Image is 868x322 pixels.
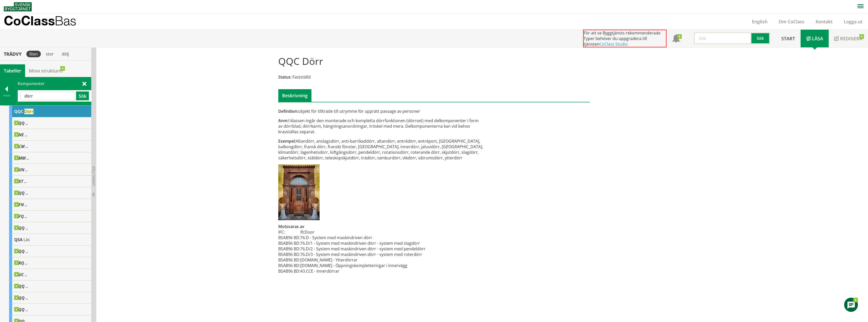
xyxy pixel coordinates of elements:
[14,179,27,184] span: XT ..
[9,222,91,234] div: Gå till informationssidan för CoClass Studio
[840,35,862,42] span: Redigera
[14,249,28,254] span: QQ ..
[13,77,91,105] div: Komponenter
[776,30,801,47] a: Start
[1,51,24,57] div: Trädvy
[55,13,76,28] span: Bas
[9,304,91,315] div: Gå till informationssidan för CoClass Studio
[292,74,311,80] span: Fastställd
[20,91,75,100] input: Sök
[801,30,829,47] a: Läsa
[746,18,773,25] a: English
[14,144,28,149] span: CM ..
[14,156,29,161] span: MM ..
[9,129,91,141] div: Gå till informationssidan för CoClass Studio
[9,117,91,129] div: Gå till informationssidan för CoClass Studio
[278,235,300,240] td: BSAB96 BD:
[9,292,91,304] div: Gå till informationssidan för CoClass Studio
[91,166,96,186] span: Dölj trädvy
[751,32,770,44] button: Sök
[300,257,426,263] td: [DOMAIN_NAME] - Ytterdörrar
[14,191,28,196] span: QQ ..
[300,268,426,274] td: 43.CCE - Innerdörrar
[25,64,67,77] a: Mina strukturer
[14,272,27,277] span: UC ..
[9,245,91,257] div: Gå till informationssidan för CoClass Studio
[9,106,91,117] div: Gå till informationssidan för CoClass Studio
[14,167,28,172] span: UN ..
[300,263,426,268] td: [DOMAIN_NAME] - Öppningskompletteringar i innervägg
[278,74,291,80] span: Status:
[9,211,91,222] div: Gå till informationssidan för CoClass Studio
[14,237,23,242] span: QSA
[300,240,426,246] td: 76.D/1 - System med maskindriven dörr - system med slagdörr
[14,121,28,126] span: QQ ..
[278,118,483,135] div: I klassen ingår den monterade och kompletta dörrfunktionen (dörrset) med delkomponenter i form av...
[812,35,823,42] span: Läsa
[82,81,86,86] span: Stäng sök
[278,240,300,246] td: BSAB96 BD:
[14,260,28,266] span: RQ ..
[14,225,28,231] span: QQ ..
[278,257,300,263] td: BSAB96 BD:
[9,234,91,245] div: Gå till informationssidan för CoClass Studio
[14,202,27,207] span: FN ..
[773,18,810,25] a: Om CoClass
[9,280,91,292] div: Gå till informationssidan för CoClass Studio
[278,164,320,220] img: qqc-dorr.jpg
[278,118,288,123] span: Anm:
[14,284,28,289] span: QQ ..
[278,229,300,235] td: IFC:
[24,109,33,114] span: Dörr
[43,51,57,57] div: stor
[583,30,667,47] div: För att se Byggtjänsts rekommenderade Typer behöver du uppgradera till tjänsten
[14,307,28,312] span: QQ ..
[4,14,87,29] a: CoClassBas
[9,199,91,211] div: Gå till informationssidan för CoClass Studio
[14,109,23,114] span: QQC
[59,51,72,57] div: dölj
[278,246,300,252] td: BSAB96 BD:
[26,51,41,57] div: liten
[9,176,91,187] div: Gå till informationssidan för CoClass Studio
[4,18,76,24] p: CoClass
[300,229,426,235] td: IfcDoor
[4,2,32,11] img: Svensk Byggtjänst
[76,91,89,100] button: Sök
[278,108,483,114] div: objekt för tillträde till utrymme för upprätt passage av personer
[672,35,680,43] span: Notifikationer
[278,252,300,257] td: BSAB96 BD:
[14,295,28,300] span: QQ ..
[278,89,311,102] div: Beskrivning
[0,93,13,98] div: Tillbaka
[278,224,304,229] span: Motsvaras av
[278,138,483,161] div: Altandörr, anslagsdörr, anti-barrikaddörr, altandörr, entrédörr, entréport, [GEOGRAPHIC_DATA], ba...
[278,55,323,67] h1: QQC Dörr
[9,257,91,269] div: Gå till informationssidan för CoClass Studio
[278,263,300,268] td: BSAB96 BD:
[14,132,27,137] span: NE ..
[278,268,300,274] td: BSAB96 BD:
[829,30,868,47] a: Redigera
[300,235,426,240] td: 76.D - System med maskindriven dörr
[9,152,91,164] div: Gå till informationssidan för CoClass Studio
[300,246,426,252] td: 76.D/2 - System med maskindriven dörr - system med pendeldörr
[838,18,868,25] a: Logga ut
[781,35,795,42] span: Start
[810,18,838,25] a: Kontakt
[694,32,751,44] input: Sök
[14,214,27,219] span: FQ ..
[9,141,91,152] div: Gå till informationssidan för CoClass Studio
[300,252,426,257] td: 76.D/3 - System med maskindriven dörr - system med roterdörr
[599,41,628,47] a: CoClass Studio
[9,164,91,176] div: Gå till informationssidan för CoClass Studio
[9,269,91,280] div: Gå till informationssidan för CoClass Studio
[278,138,296,144] span: Exempel:
[278,108,298,114] span: Definition:
[9,187,91,199] div: Gå till informationssidan för CoClass Studio
[24,237,30,242] span: Lås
